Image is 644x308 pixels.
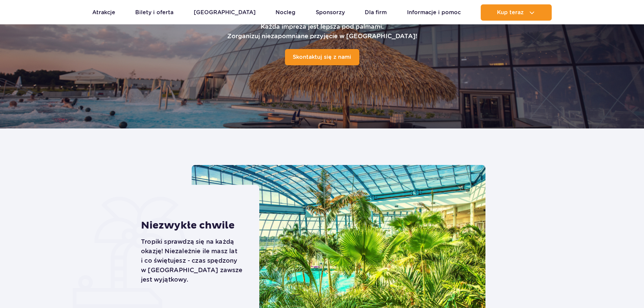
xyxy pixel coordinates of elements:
[135,4,173,21] a: Bilety i oferta
[497,9,524,16] span: Kup teraz
[365,4,387,21] a: Dla firm
[141,219,243,231] strong: Niezwykłe chwile
[227,22,417,41] p: Każda impreza jest lepsza pod palmami. Zorganizuj niezapomniane przyjęcie w [GEOGRAPHIC_DATA]!
[481,4,552,21] button: Kup teraz
[276,4,295,21] a: Nocleg
[141,237,243,284] p: Tropiki sprawdzą się na każdą okazję! Niezależnie ile masz lat i co świętujesz - czas spędzony w ...
[92,4,115,21] a: Atrakcje
[285,49,359,65] a: Skontaktuj się z nami
[194,4,256,21] a: [GEOGRAPHIC_DATA]
[407,4,461,21] a: Informacje i pomoc
[316,4,345,21] a: Sponsorzy
[293,54,351,60] span: Skontaktuj się z nami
